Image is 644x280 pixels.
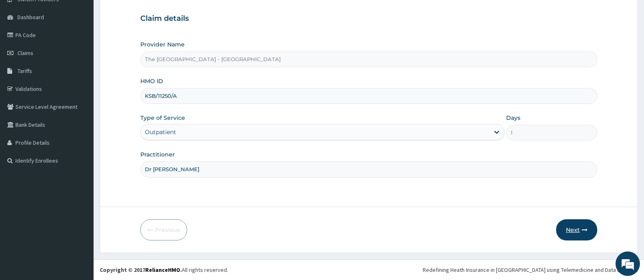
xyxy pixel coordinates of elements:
[556,219,597,240] button: Next
[145,128,176,136] div: Outpatient
[17,49,33,57] span: Claims
[140,114,185,122] label: Type of Service
[4,190,155,219] textarea: Type your message and hit 'Enter'
[140,161,597,177] input: Enter Name
[47,86,112,169] span: We're online!
[133,4,153,24] div: Minimize live chat window
[94,259,644,280] footer: All rights reserved.
[145,266,180,273] a: RelianceHMO
[140,77,163,85] label: HMO ID
[140,150,175,159] label: Practitioner
[140,88,597,104] input: Enter HMO ID
[100,266,182,273] strong: Copyright © 2017 .
[140,219,187,240] button: Previous
[42,46,137,56] div: Chat with us now
[423,266,638,274] div: Redefining Heath Insurance in [GEOGRAPHIC_DATA] using Telemedicine and Data Science!
[17,67,32,75] span: Tariffs
[17,13,44,21] span: Dashboard
[506,114,520,122] label: Days
[140,14,597,23] h3: Claim details
[140,40,185,49] label: Provider Name
[15,41,33,61] img: d_794563401_company_1708531726252_794563401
